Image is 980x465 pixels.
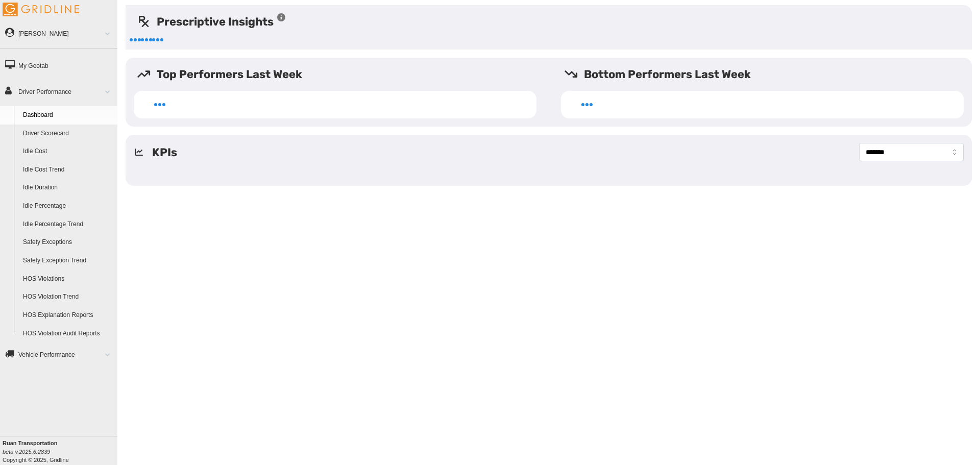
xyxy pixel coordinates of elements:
[18,215,117,234] a: Idle Percentage Trend
[152,144,177,161] h5: KPIs
[137,13,286,30] h5: Prescriptive Insights
[18,270,117,288] a: HOS Violations
[137,66,545,83] h5: Top Performers Last Week
[3,440,58,446] b: Ruan Transportation
[18,125,117,143] a: Driver Scorecard
[3,449,50,455] i: beta v.2025.6.2839
[3,3,79,16] img: Gridline
[18,161,117,179] a: Idle Cost Trend
[18,106,117,125] a: Dashboard
[18,179,117,197] a: Idle Duration
[18,233,117,252] a: Safety Exceptions
[564,66,972,83] h5: Bottom Performers Last Week
[18,197,117,215] a: Idle Percentage
[18,306,117,325] a: HOS Explanation Reports
[18,252,117,270] a: Safety Exception Trend
[18,288,117,306] a: HOS Violation Trend
[18,142,117,161] a: Idle Cost
[18,325,117,343] a: HOS Violation Audit Reports
[3,439,117,464] div: Copyright © 2025, Gridline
